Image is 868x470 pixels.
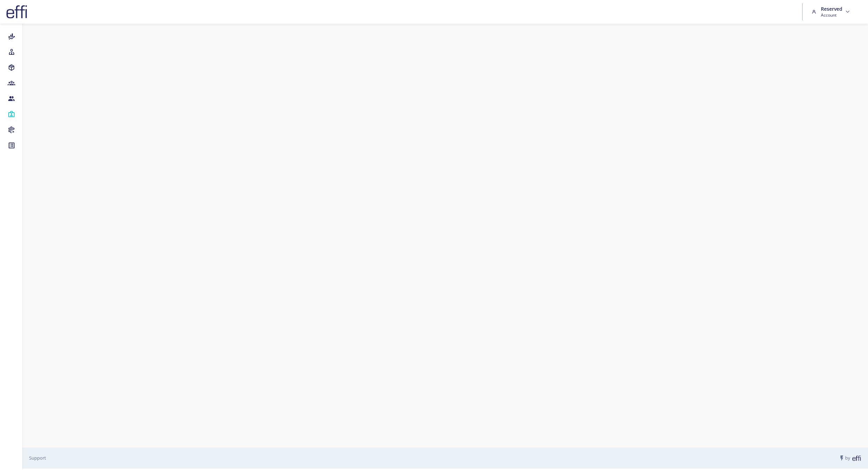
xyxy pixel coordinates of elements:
img: brand-logo-colored.d9b576a.png [6,5,28,19]
a: Support [29,455,46,461]
span: by [839,455,861,462]
a: Reserved Account [809,3,854,21]
span: Account [821,12,842,18]
h6: Reserved [821,6,842,12]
